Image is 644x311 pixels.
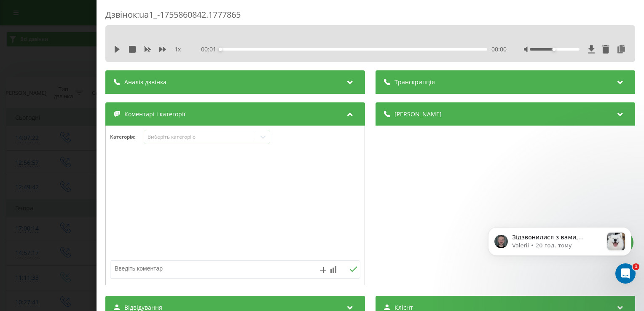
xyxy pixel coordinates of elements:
[124,78,166,86] span: Аналіз дзвінка
[124,110,185,118] span: Коментарі і категорії
[615,263,636,284] iframe: Intercom live chat
[148,134,253,140] div: Виберіть категорію
[633,263,639,270] span: 1
[553,48,556,51] div: Accessibility label
[394,78,435,86] span: Транскрипція
[491,45,507,54] span: 00:00
[174,45,181,54] span: 1 x
[105,9,635,25] div: Дзвінок : ua1_-1755860842.1777865
[199,45,220,54] span: - 00:01
[110,134,144,140] h4: Категорія :
[219,48,222,51] div: Accessibility label
[475,210,644,288] iframe: Intercom notifications повідомлення
[394,110,442,118] span: [PERSON_NAME]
